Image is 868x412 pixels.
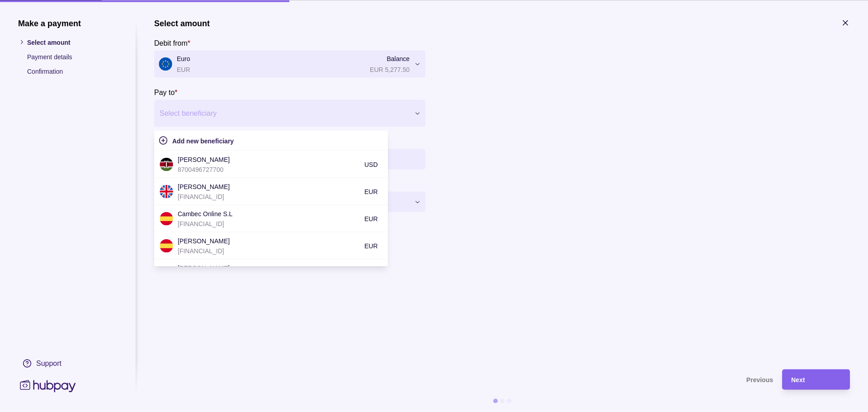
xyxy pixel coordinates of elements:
[154,39,188,47] p: Debit from
[154,18,210,28] h1: Select amount
[364,159,378,169] p: USD
[178,263,360,273] p: [PERSON_NAME]
[27,52,118,62] p: Payment details
[791,376,805,384] span: Next
[364,186,378,196] p: EUR
[178,246,360,256] p: [FINANCIAL_ID]
[160,239,173,252] img: es
[154,37,190,48] label: Debit from
[178,208,360,218] p: Cambec Online S.L
[154,369,773,389] button: Previous
[27,37,118,47] p: Select amount
[160,212,173,225] img: es
[160,185,173,198] img: gb
[178,181,360,191] p: [PERSON_NAME]
[172,137,234,144] span: Add new beneficiary
[27,66,118,76] p: Confirmation
[18,354,118,373] a: Support
[178,154,360,164] p: [PERSON_NAME]
[364,213,378,223] p: EUR
[154,86,178,97] label: Pay to
[159,135,383,146] button: Add new beneficiary
[178,191,360,201] p: [FINANCIAL_ID]
[160,157,173,171] img: ke
[178,218,360,228] p: [FINANCIAL_ID]
[364,241,378,251] p: EUR
[18,18,118,28] h1: Make a payment
[154,88,175,96] p: Pay to
[36,358,61,368] div: Support
[178,236,360,246] p: [PERSON_NAME]
[782,369,850,389] button: Next
[746,376,773,384] span: Previous
[178,164,360,174] p: 8700496727700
